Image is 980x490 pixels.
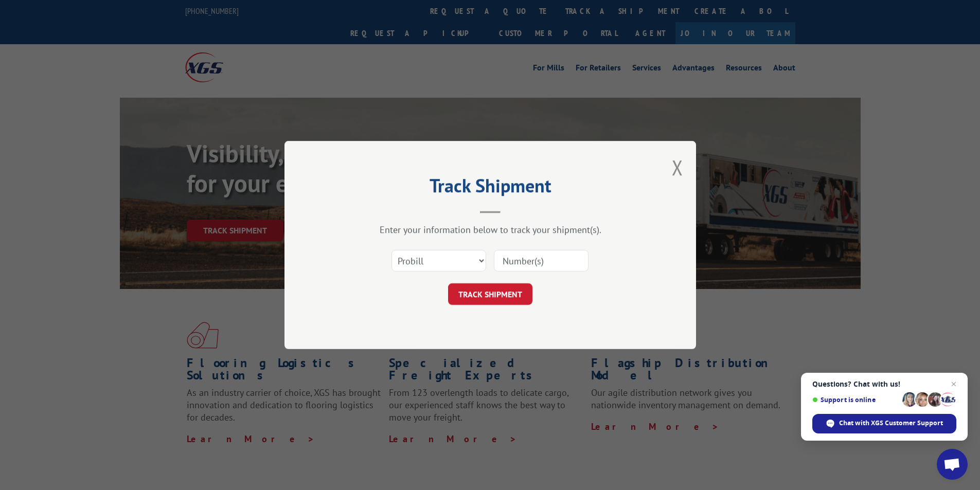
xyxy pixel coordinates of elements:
[336,178,645,198] h2: Track Shipment
[948,378,960,390] span: Close chat
[336,224,645,235] div: Enter your information below to track your shipment(s).
[448,283,532,305] button: TRACK SHIPMENT
[812,414,956,433] div: Chat with XGS Customer Support
[672,154,683,181] button: Close modal
[812,396,899,404] span: Support is online
[839,419,943,428] span: Chat with XGS Customer Support
[812,380,956,388] span: Questions? Chat with us!
[937,449,968,480] div: Open chat
[494,250,589,271] input: Number(s)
